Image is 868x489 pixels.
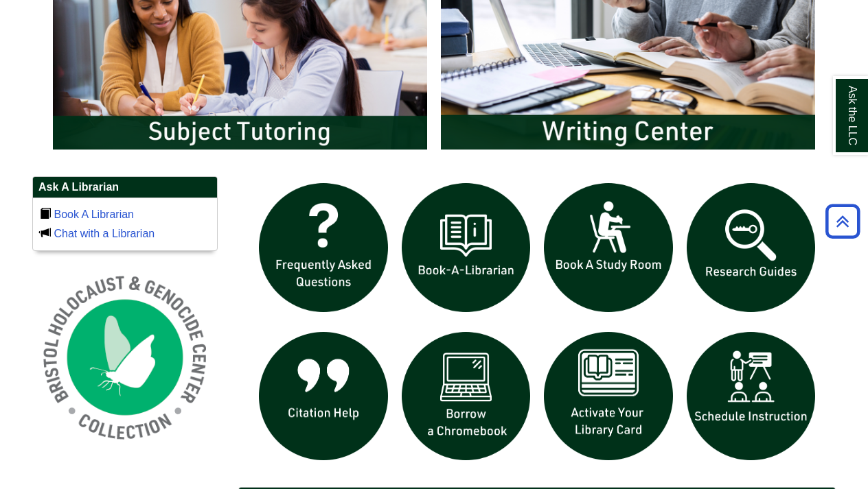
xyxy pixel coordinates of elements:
img: Research Guides icon links to research guides web page [680,176,823,319]
img: citation help icon links to citation help guide page [252,325,395,468]
img: book a study room icon links to book a study room web page [537,176,680,319]
div: slideshow [252,176,822,473]
img: activate Library Card icon links to form to activate student ID into library card [537,325,680,468]
img: Borrow a chromebook icon links to the borrow a chromebook web page [395,325,538,468]
h2: Ask A Librarian [33,177,217,198]
img: frequently asked questions [252,176,395,319]
img: Holocaust and Genocide Collection [32,265,218,450]
a: Book A Librarian [54,208,134,220]
a: Chat with a Librarian [54,228,155,239]
img: Book a Librarian icon links to book a librarian web page [395,176,538,319]
img: For faculty. Schedule Library Instruction icon links to form. [680,325,823,468]
a: Back to Top [821,212,865,230]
